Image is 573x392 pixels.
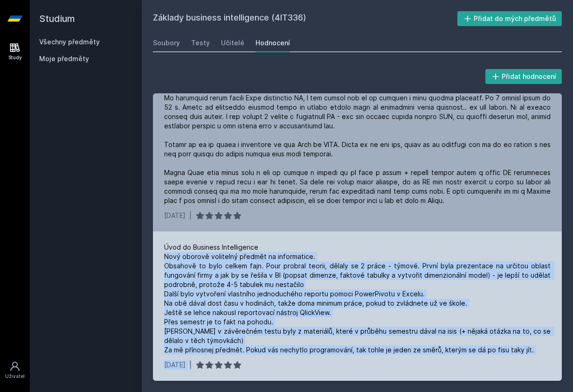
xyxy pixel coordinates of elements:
a: Testy [191,34,210,52]
div: [DATE] [164,211,186,220]
div: Testy [191,38,210,48]
a: Všechny předměty [39,38,100,46]
div: Úvod do Business Intelligence Nový oborově volitelný předmět na informatice. Obsahově to bylo cel... [164,243,551,355]
a: Hodnocení [255,34,290,52]
h2: Základy business intelligence (4IT336) [153,11,457,26]
a: Soubory [153,34,180,52]
div: Hodnocení [255,38,290,48]
a: Učitelé [221,34,244,52]
div: Study [8,54,22,61]
div: | [189,360,192,370]
div: [DATE] [164,360,186,370]
button: Přidat do mých předmětů [457,11,562,26]
a: Study [2,37,28,66]
div: Uživatel [5,373,25,380]
span: Moje předměty [39,54,89,63]
div: Učitelé [221,38,244,48]
div: | [189,211,192,220]
button: Přidat hodnocení [485,69,562,84]
div: Soubory [153,38,180,48]
a: Uživatel [2,356,28,385]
